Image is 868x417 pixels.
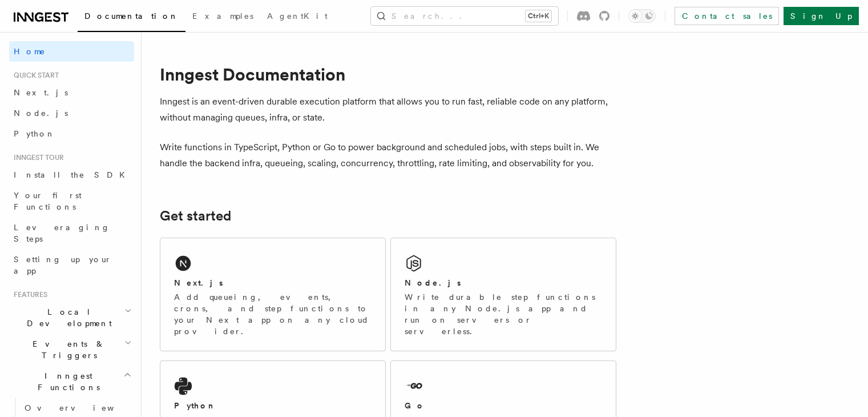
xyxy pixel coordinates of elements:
a: Examples [185,3,260,31]
kbd: Ctrl+K [526,10,551,22]
a: Leveraging Steps [9,217,134,249]
span: Documentation [84,11,179,21]
span: Features [9,290,47,299]
h2: Python [174,400,216,411]
a: Contact sales [675,7,779,25]
span: Inngest tour [9,153,64,162]
button: Events & Triggers [9,334,134,366]
span: Inngest Functions [9,370,123,393]
a: Next.js [9,82,134,103]
button: Inngest Functions [9,366,134,398]
span: Your first Functions [14,191,82,211]
a: Node.js [9,103,134,123]
a: Node.jsWrite durable step functions in any Node.js app and run on servers or serverless. [390,238,616,351]
span: Python [14,129,55,138]
a: Sign Up [784,7,859,25]
span: Setting up your app [14,255,112,275]
p: Write durable step functions in any Node.js app and run on servers or serverless. [405,291,602,337]
h2: Go [405,400,425,411]
h2: Node.js [405,277,461,288]
p: Inngest is an event-driven durable execution platform that allows you to run fast, reliable code ... [160,94,616,126]
a: Setting up your app [9,249,134,281]
button: Local Development [9,302,134,334]
a: AgentKit [260,3,334,31]
a: Your first Functions [9,185,134,217]
span: Home [14,46,46,57]
p: Write functions in TypeScript, Python or Go to power background and scheduled jobs, with steps bu... [160,139,616,171]
span: Leveraging Steps [14,223,110,243]
a: Next.jsAdd queueing, events, crons, and step functions to your Next app on any cloud provider. [160,238,386,351]
a: Python [9,123,134,144]
span: Examples [192,11,253,21]
span: Node.js [14,109,68,118]
span: Overview [25,403,142,412]
span: Install the SDK [14,170,132,179]
span: Quick start [9,71,59,80]
a: Get started [160,208,231,224]
a: Home [9,41,134,62]
button: Search...Ctrl+K [371,7,558,25]
button: Toggle dark mode [628,9,656,23]
h1: Inngest Documentation [160,64,616,85]
span: AgentKit [267,11,328,21]
span: Events & Triggers [9,338,124,361]
p: Add queueing, events, crons, and step functions to your Next app on any cloud provider. [174,291,372,337]
a: Documentation [78,3,185,32]
span: Next.js [14,88,68,97]
h2: Next.js [174,277,223,288]
a: Install the SDK [9,165,134,185]
span: Local Development [9,306,124,329]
